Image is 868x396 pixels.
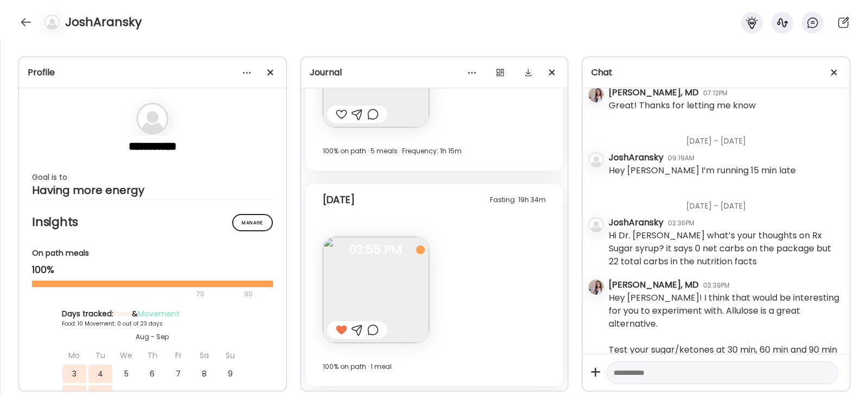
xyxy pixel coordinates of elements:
div: Food: 10 Movement: 0 out of 23 days [62,320,243,328]
img: bg-avatar-default.svg [136,102,169,135]
div: On path meals [32,248,273,259]
div: 100% on path · 5 meals · Frequency: 1h 15m [323,145,546,158]
div: 3 [62,365,86,383]
div: 9 [219,365,242,383]
div: [DATE] [323,193,355,206]
div: 90 [243,288,254,301]
div: 70 [32,288,241,301]
div: [PERSON_NAME], MD [609,86,699,99]
div: Chat [591,66,841,79]
div: Mo [62,346,86,365]
span: Movement [138,308,180,319]
div: 09:19AM [668,153,694,163]
img: avatars%2F6jYoDwgBKVUlpt6FLXUnh8Ov7Lx1 [589,87,604,102]
img: bg-avatar-default.svg [44,15,60,30]
div: We [114,346,138,365]
img: bg-avatar-default.svg [589,217,604,232]
div: Hi Dr. [PERSON_NAME] what’s your thoughts on Rx Sugar syrup? it says 0 net carbs on the package b... [609,229,841,268]
div: 100% [32,263,273,276]
div: Profile [28,66,277,79]
div: [DATE] - [DATE] [609,187,841,216]
div: 8 [193,365,216,383]
div: Sa [193,346,216,365]
div: JoshAransky [609,151,663,164]
div: 02:36PM [668,218,694,228]
span: Food [113,308,132,319]
div: Fr [167,346,190,365]
div: 4 [88,365,112,383]
div: 7 [167,365,190,383]
div: Th [141,346,164,365]
div: Having more energy [32,184,273,197]
h2: Insights [32,214,273,230]
div: [PERSON_NAME], MD [609,278,699,291]
div: 100% on path · 1 meal [323,360,546,373]
div: Aug - Sep [62,332,243,342]
div: Journal [310,66,559,79]
div: Fasting: 19h 34m [490,193,546,206]
div: Hey [PERSON_NAME] I’m running 15 min late [609,164,796,177]
div: Days tracked: & [62,308,243,320]
img: bg-avatar-default.svg [589,152,604,167]
h4: JoshAransky [65,14,142,31]
img: avatars%2F6jYoDwgBKVUlpt6FLXUnh8Ov7Lx1 [589,280,604,295]
div: 6 [141,365,164,383]
div: 5 [114,365,138,383]
div: Tu [88,346,112,365]
div: 03:39PM [703,281,730,290]
div: [DATE] - [DATE] [609,122,841,151]
div: Manage [232,214,273,231]
div: 07:12PM [703,88,727,98]
img: images%2FbJ2HShESBLgnMkIIIDQ6Zucxl8n2%2FacOJ4l0bpxpQVHTOMFZo%2FJC9zRLPU74QpV9fVaEXr_240 [323,237,429,343]
div: JoshAransky [609,216,663,229]
span: 03:55 PM [323,245,429,255]
div: Goal is to [32,171,273,184]
div: Su [219,346,242,365]
div: Great! Thanks for letting me know [609,99,756,112]
div: Hey [PERSON_NAME]! I think that would be interesting for you to experiment with. Allulose is a gr... [609,291,841,369]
